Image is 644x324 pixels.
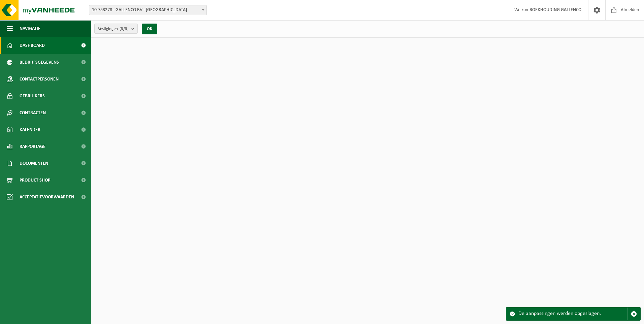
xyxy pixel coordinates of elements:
[142,24,157,34] button: OK
[98,24,129,34] span: Vestigingen
[529,7,581,12] strong: BOEKHOUDING GALLENCO
[20,155,48,172] span: Documenten
[20,71,59,88] span: Contactpersonen
[20,88,45,104] span: Gebruikers
[20,54,59,71] span: Bedrijfsgegevens
[89,5,207,15] span: 10-753278 - GALLENCO BV - NIEUWPOORT
[518,307,627,320] div: De aanpassingen werden opgeslagen.
[20,20,40,37] span: Navigatie
[20,172,50,189] span: Product Shop
[20,104,46,121] span: Contracten
[89,5,206,15] span: 10-753278 - GALLENCO BV - NIEUWPOORT
[94,24,138,34] button: Vestigingen(3/3)
[20,37,45,54] span: Dashboard
[20,121,40,138] span: Kalender
[20,189,74,205] span: Acceptatievoorwaarden
[120,27,129,31] count: (3/3)
[20,138,45,155] span: Rapportage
